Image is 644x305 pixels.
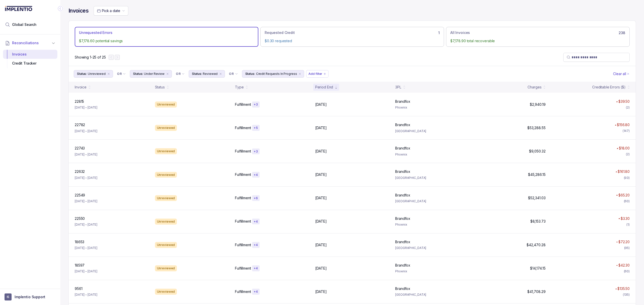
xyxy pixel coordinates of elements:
[395,269,469,274] p: Phoenix
[619,146,630,151] p: $18.00
[117,72,122,76] p: OR
[75,193,85,198] p: 22549
[75,152,97,157] p: [DATE] – [DATE]
[626,152,630,157] div: (2)
[395,239,410,244] p: Brandfox
[616,101,618,102] img: red pointer upwards
[617,148,618,149] img: red pointer upwards
[612,70,631,78] button: Clear Filters
[306,70,329,78] button: Filter Chip Add filter
[395,175,469,180] p: [GEOGRAPHIC_DATA]
[624,175,630,180] div: (93)
[395,216,410,221] p: Brandfox
[254,290,258,294] p: + 4
[229,72,234,76] p: OR
[57,6,63,12] div: Collapse Icon
[592,85,626,90] div: Creditable Errors ($)
[618,169,630,174] p: $161.80
[254,126,258,130] p: + 5
[315,219,327,224] p: [DATE]
[529,149,546,154] p: $9,050.32
[315,85,333,90] div: Period End
[155,219,177,225] div: Unreviewed
[7,50,53,59] div: Invoices
[155,289,177,295] div: Unreviewed
[395,152,469,157] p: Phoenix
[133,71,143,76] p: Status:
[395,245,469,250] p: [GEOGRAPHIC_DATA]
[254,243,258,247] p: + 4
[12,22,36,27] span: Global Search
[75,99,84,104] p: 22815
[75,169,85,174] p: 22632
[235,289,251,294] p: Fulfillment
[315,125,327,130] p: [DATE]
[395,292,469,297] p: [GEOGRAPHIC_DATA]
[79,30,112,35] p: Unrequested Errors
[79,38,254,43] p: $7,178.60 potential savings
[615,288,617,289] img: red pointer upwards
[75,105,97,110] p: [DATE] – [DATE]
[450,30,470,35] p: All Invoices
[315,149,327,154] p: [DATE]
[97,8,120,13] search: Date Range Picker
[530,102,546,107] p: $2,940.19
[395,129,469,134] p: [GEOGRAPHIC_DATA]
[621,216,630,221] p: $3.30
[176,72,185,76] li: Filter Chip Connector undefined
[75,129,97,134] p: [DATE] – [DATE]
[235,85,244,90] div: Type
[155,148,177,154] div: Unreviewed
[75,55,106,60] div: Remaining page entries
[254,196,258,200] p: + 6
[75,239,84,244] p: 18653
[235,125,251,130] p: Fulfillment
[192,71,202,76] p: Status:
[395,199,469,204] p: [GEOGRAPHIC_DATA]
[527,289,546,294] p: $41,708.29
[623,128,630,133] div: (147)
[254,220,258,224] p: + 4
[235,172,251,177] p: Fulfillment
[242,70,304,78] button: Filter Chip Credit Requests In Progress
[395,146,410,151] p: Brandfox
[5,293,56,300] button: User initialsImplentio Support
[174,70,187,77] button: Filter Chip Connector undefined
[395,85,401,90] div: 3PL
[616,265,618,266] img: red pointer upwards
[530,219,546,224] p: $8,153.73
[235,219,251,224] p: Fulfillment
[115,70,128,77] button: Filter Chip Connector undefined
[245,71,255,76] p: Status:
[265,30,295,35] p: Requested Credit
[615,124,616,126] img: red pointer upwards
[15,294,45,299] p: Implentio Support
[528,195,546,200] p: $52,341.03
[395,122,410,127] p: Brandfox
[75,146,85,151] p: 22743
[189,70,225,78] button: Filter Chip Reviewed
[74,70,113,78] button: Filter Chip Unreviewed
[438,31,440,35] h6: 1
[75,85,87,90] div: Invoice
[395,286,410,291] p: Brandfox
[616,241,618,243] img: red pointer upwards
[3,49,57,69] div: Reconciliations
[75,269,97,274] p: [DATE] – [DATE]
[254,149,258,154] p: + 3
[155,85,165,90] div: Status
[130,70,172,78] li: Filter Chip Under Review
[235,102,251,107] p: Fulfillment
[235,195,251,200] p: Fulfillment
[75,292,97,297] p: [DATE] – [DATE]
[395,105,469,110] p: Phoenix
[527,242,546,247] p: $42,470.28
[75,222,97,227] p: [DATE] – [DATE]
[235,242,251,247] p: Fulfillment
[75,55,106,60] p: Showing 1-25 of 25
[624,245,630,250] div: (95)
